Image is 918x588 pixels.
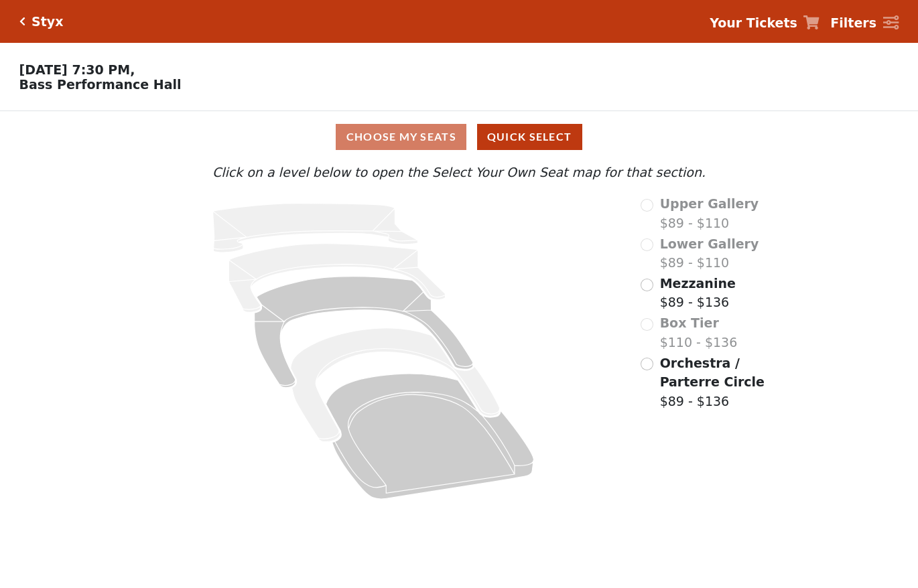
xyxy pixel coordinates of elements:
[19,17,25,26] a: Click here to go back to filters
[830,15,876,30] strong: Filters
[660,354,794,411] label: $89 - $136
[660,356,765,390] span: Orchestra / Parterre Circle
[212,204,417,252] path: Upper Gallery - Seats Available: 0
[660,313,738,352] label: $110 - $136
[660,276,736,291] span: Mezzanine
[660,274,736,312] label: $89 - $136
[660,234,759,273] label: $89 - $110
[125,163,794,182] p: Click on a level below to open the Select Your Own Seat map for that section.
[326,374,533,499] path: Orchestra / Parterre Circle - Seats Available: 45
[830,13,899,33] a: Filters
[660,194,759,232] label: $89 - $110
[660,236,759,251] span: Lower Gallery
[660,196,759,211] span: Upper Gallery
[31,14,63,29] h5: Styx
[477,124,582,150] button: Quick Select
[710,15,797,30] strong: Your Tickets
[660,315,719,330] span: Box Tier
[710,13,819,33] a: Your Tickets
